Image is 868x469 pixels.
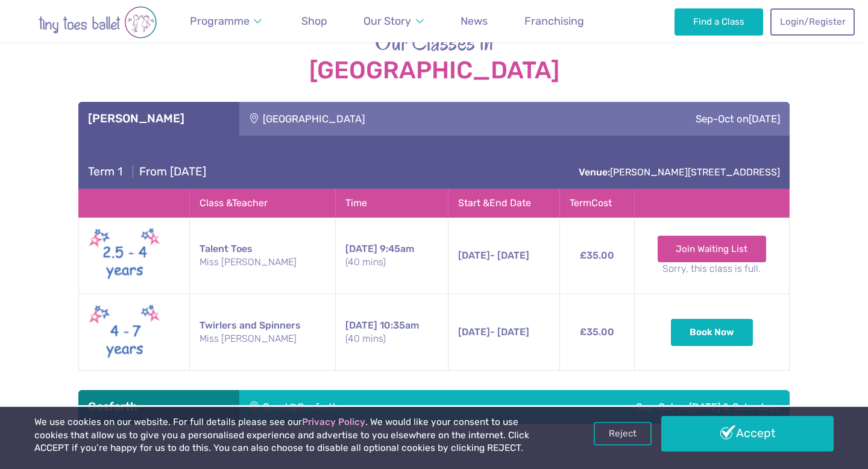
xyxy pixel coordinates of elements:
[689,401,780,413] span: [DATE] & Saturdays
[458,250,529,261] span: - [DATE]
[239,102,550,136] div: [GEOGRAPHIC_DATA]
[88,165,206,179] h4: From [DATE]
[345,243,377,254] span: [DATE]
[78,57,790,84] strong: [GEOGRAPHIC_DATA]
[559,189,634,218] th: Term Cost
[34,416,554,455] p: We use cookies on our website. For full details please see our . We would like your consent to us...
[458,250,490,261] span: [DATE]
[770,8,855,35] a: Login/Register
[89,301,161,363] img: Twirlers & Spinners New (May 2025)
[661,416,834,451] a: Accept
[455,8,493,35] a: News
[190,218,336,294] td: Talent Toes
[550,102,790,136] div: Sep-Oct on
[671,319,753,345] button: Book Now
[88,400,230,414] h3: Gosforth
[335,218,448,294] td: 9:45am
[458,326,490,338] span: [DATE]
[239,390,459,424] div: Sport@Gosforth
[89,225,161,286] img: Talent toes New (May 2025)
[559,294,634,371] td: £35.00
[363,14,411,27] span: Our Story
[296,8,333,35] a: Shop
[459,390,790,424] div: Sep-Oct on
[675,8,763,35] a: Find a Class
[335,189,448,218] th: Time
[559,218,634,294] td: £35.00
[301,14,327,27] span: Shop
[524,14,584,27] span: Franchising
[88,112,230,126] h3: [PERSON_NAME]
[458,326,529,338] span: - [DATE]
[644,262,779,275] small: Sorry, this class is full.
[579,166,780,178] a: Venue:[PERSON_NAME][STREET_ADDRESS]
[519,8,590,35] a: Franchising
[190,294,336,371] td: Twirlers and Spinners
[594,422,652,445] a: Reject
[658,236,767,262] a: Join Waiting List
[88,165,122,178] span: Term 1
[461,14,488,27] span: News
[13,6,182,39] img: tiny toes ballet
[335,294,448,371] td: 10:35am
[345,332,438,345] small: (40 mins)
[190,189,336,218] th: Class & Teacher
[125,165,139,178] span: |
[200,332,325,345] small: Miss [PERSON_NAME]
[302,417,365,427] a: Privacy Policy
[749,113,780,125] span: [DATE]
[579,166,610,178] strong: Venue:
[358,8,429,35] a: Our Story
[190,14,250,27] span: Programme
[345,256,438,269] small: (40 mins)
[448,189,559,218] th: Start & End Date
[200,256,325,269] small: Miss [PERSON_NAME]
[184,8,268,35] a: Programme
[345,319,377,331] span: [DATE]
